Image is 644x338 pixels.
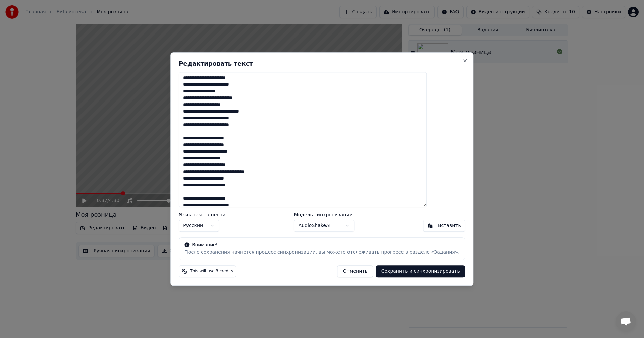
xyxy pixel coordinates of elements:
button: Отменить [337,265,373,277]
div: Внимание! [184,242,459,248]
span: This will use 3 credits [190,269,233,274]
div: После сохранения начнется процесс синхронизации, вы можете отслеживать прогресс в разделе «Задания». [184,249,459,256]
button: Вставить [423,220,465,232]
label: Модель синхронизации [294,212,355,217]
div: Вставить [438,222,461,229]
label: Язык текста песни [179,212,225,217]
h2: Редактировать текст [179,61,465,67]
button: Сохранить и синхронизировать [376,265,465,277]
